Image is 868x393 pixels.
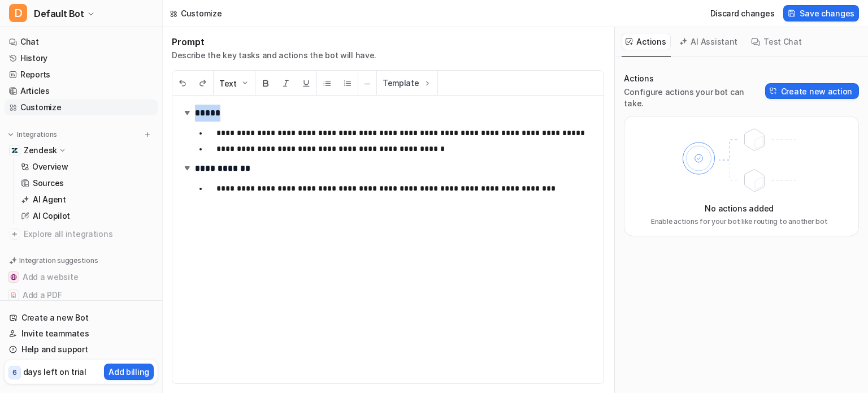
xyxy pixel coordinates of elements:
button: Bold [255,71,276,96]
img: expand menu [7,131,15,139]
img: Dropdown Down Arrow [240,79,249,88]
a: Overview [16,159,158,175]
a: Invite teammates [5,326,158,342]
p: Configure actions your bot can take. [624,87,765,109]
p: Enable actions for your bot like routing to another bot [651,217,828,227]
img: explore all integrations [9,228,20,240]
p: Zendesk [24,145,57,156]
button: Test Chat [747,33,806,50]
img: Bold [261,79,270,88]
img: Ordered List [343,79,352,88]
a: Articles [5,83,158,99]
img: Underline [302,79,311,88]
span: Default Bot [34,6,84,21]
button: Redo [193,71,213,96]
a: AI Copilot [16,208,158,224]
p: Add billing [108,366,149,378]
a: Reports [5,67,158,83]
div: Customize [181,7,222,19]
button: Underline [296,71,316,96]
span: D [9,4,27,22]
button: Undo [172,71,193,96]
p: No actions added [705,202,774,214]
button: Add a websiteAdd a website [5,268,158,286]
p: 6 [12,368,17,378]
img: Unordered List [323,79,332,88]
button: Actions [622,33,671,50]
button: Template [377,71,437,95]
p: Overview [32,161,68,172]
button: Add a PDFAdd a PDF [5,286,158,304]
button: Integrations [5,129,60,140]
p: days left on trial [23,366,86,378]
img: expand-arrow.svg [181,162,193,174]
button: Unordered List [317,71,337,96]
a: Customize [5,100,158,115]
p: Integrations [17,130,57,139]
a: Create a new Bot [5,310,158,326]
img: expand-arrow.svg [181,107,193,118]
p: Integration suggestions [19,256,98,266]
h1: Prompt [172,36,376,47]
button: Save changes [783,5,859,21]
a: Sources [16,175,158,191]
a: Help and support [5,342,158,357]
img: menu_add.svg [144,131,151,139]
button: AI Assistant [675,33,743,50]
button: ─ [358,71,376,96]
span: Explore all integrations [24,225,153,243]
img: Italic [281,79,290,88]
a: AI Agent [16,192,158,208]
p: AI Copilot [33,210,70,222]
p: Sources [33,178,64,189]
button: Add billing [104,364,154,380]
img: Add a PDF [10,292,17,299]
button: Create new action [765,83,859,99]
button: Ordered List [337,71,358,96]
img: Zendesk [11,147,18,154]
a: Explore all integrations [5,226,158,242]
span: Save changes [800,7,854,19]
p: AI Agent [33,194,66,205]
img: Redo [198,79,207,88]
p: Actions [624,73,765,84]
img: Add a website [10,274,17,280]
img: Create action [770,87,778,95]
p: Describe the key tasks and actions the bot will have. [172,50,376,61]
img: Template [423,79,432,88]
a: History [5,50,158,66]
img: Undo [178,79,187,88]
button: Italic [276,71,296,96]
a: Chat [5,34,158,50]
button: Text [214,71,255,96]
button: Discard changes [706,5,779,21]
